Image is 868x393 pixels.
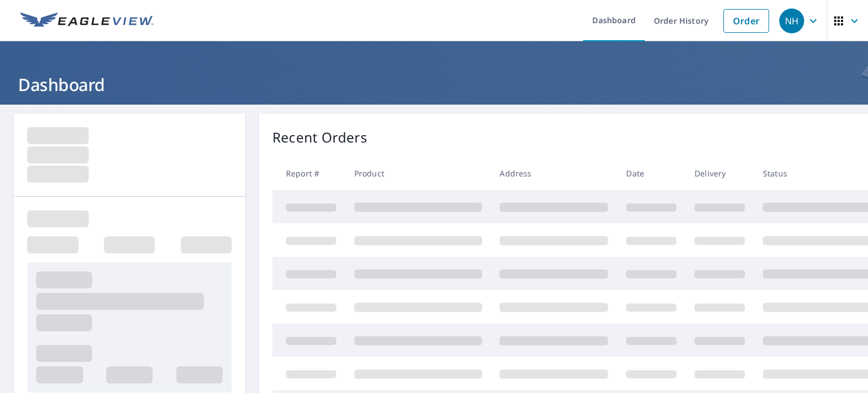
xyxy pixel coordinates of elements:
[345,157,491,190] th: Product
[491,157,617,190] th: Address
[685,157,754,190] th: Delivery
[617,157,685,190] th: Date
[723,9,769,33] a: Order
[779,8,804,33] div: NH
[20,12,154,29] img: EV Logo
[14,73,854,96] h1: Dashboard
[272,157,345,190] th: Report #
[272,127,367,148] p: Recent Orders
